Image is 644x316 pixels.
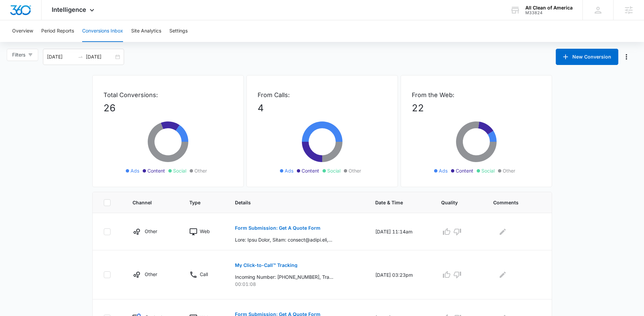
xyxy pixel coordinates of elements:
span: to [78,54,83,60]
span: Ads [130,167,139,174]
p: Call [200,271,208,278]
p: Web [200,228,210,235]
p: Incoming Number: [PHONE_NUMBER], Tracking Number: [PHONE_NUMBER], Ring To: [PHONE_NUMBER], Caller... [235,273,333,280]
span: Comments [493,199,531,206]
button: Site Analytics [131,20,161,42]
span: Content [147,167,165,174]
span: Social [481,167,495,174]
button: Edit Comments [497,226,508,237]
span: Filters [12,51,25,59]
p: Lore: Ipsu Dolor, Sitam: consect@adipi.eli, Seddo: 1258429208, Eiu temp incididu utlab Etdolorema... [235,236,333,243]
p: Form Submission: Get A Quote Form [235,226,320,230]
button: Settings [169,20,188,42]
p: My Click-to-Call™ Tracking [235,263,297,268]
p: 4 [258,101,387,115]
span: Date & Time [375,199,415,206]
p: From the Web: [412,90,541,99]
p: Total Conversions: [103,90,233,99]
span: Social [327,167,340,174]
button: New Conversion [556,49,618,65]
input: End date [86,53,114,61]
span: Content [302,167,319,174]
span: Channel [133,199,163,206]
span: Other [194,167,207,174]
button: Filters [7,49,38,61]
span: swap-right [78,54,83,60]
span: Content [456,167,473,174]
p: From Calls: [258,90,387,99]
td: [DATE] 11:14am [367,213,433,250]
p: 26 [103,101,233,115]
td: [DATE] 03:23pm [367,250,433,299]
span: Type [189,199,209,206]
button: Conversions Inbox [82,20,123,42]
div: account name [525,5,573,10]
button: My Click-to-Call™ Tracking [235,257,297,273]
p: Other [145,271,157,278]
p: Other [145,228,157,235]
button: Manage Numbers [621,51,632,62]
span: Quality [441,199,467,206]
div: account id [525,10,573,15]
button: Edit Comments [497,269,508,280]
span: Ads [439,167,448,174]
span: Details [235,199,349,206]
button: Period Reports [41,20,74,42]
span: Intelligence [52,6,86,13]
span: Ads [285,167,293,174]
button: Overview [12,20,33,42]
p: 22 [412,101,541,115]
p: 00:01:08 [235,280,359,288]
span: Social [173,167,186,174]
button: Form Submission: Get A Quote Form [235,220,320,236]
span: Other [503,167,515,174]
span: Other [349,167,361,174]
input: Start date [47,53,75,61]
